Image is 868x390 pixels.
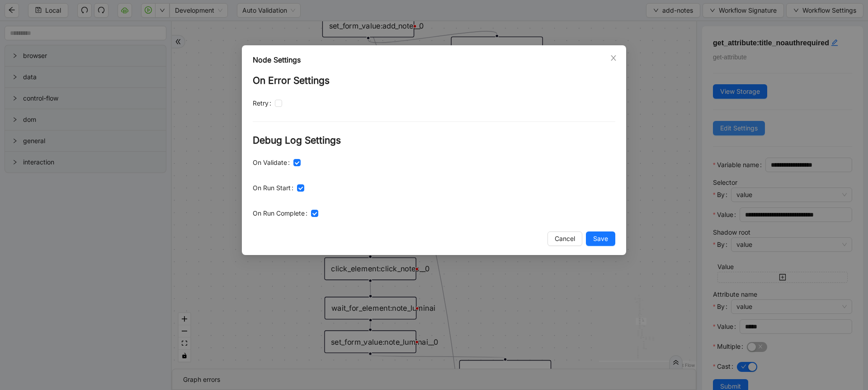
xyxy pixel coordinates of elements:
[555,234,575,244] span: Cancel
[593,234,608,244] span: Save
[586,231,615,246] button: Save
[609,53,618,63] button: Close
[253,54,615,65] div: Node Settings
[253,98,269,108] span: Retry
[253,73,615,88] h2: On Error Settings
[253,208,305,218] span: On Run Complete
[610,54,617,62] span: close
[253,133,615,148] h2: Debug Log Settings
[253,158,287,168] span: On Validate
[253,183,291,193] span: On Run Start
[547,231,582,246] button: Cancel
